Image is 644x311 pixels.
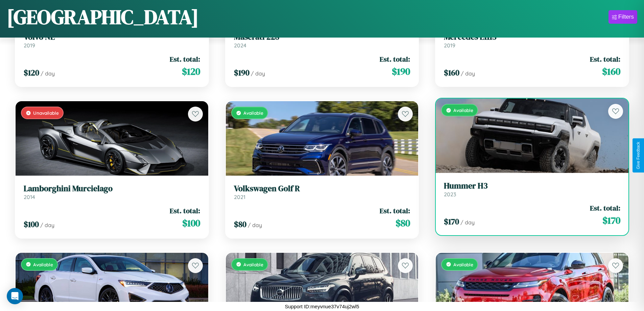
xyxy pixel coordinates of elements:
[636,142,641,169] div: Give Feedback
[285,302,359,311] p: Support ID: meyvnue37v74uj2wl5
[234,32,410,49] a: Maserati 2282024
[444,42,455,49] span: 2019
[444,181,620,191] h3: Hummer H3
[24,184,200,194] h3: Lamborghini Murcielago
[234,184,410,200] a: Volkswagen Golf R2021
[444,181,620,198] a: Hummer H32023
[234,194,245,200] span: 2021
[618,14,634,20] div: Filters
[234,184,410,194] h3: Volkswagen Golf R
[24,219,39,230] span: $ 100
[24,184,200,200] a: Lamborghini Murcielago2014
[444,67,459,78] span: $ 160
[7,288,23,304] div: Open Intercom Messenger
[40,222,54,228] span: / day
[460,219,475,226] span: / day
[234,67,249,78] span: $ 190
[41,70,55,77] span: / day
[243,262,263,267] span: Available
[444,216,459,227] span: $ 170
[380,54,410,64] span: Est. total:
[24,67,39,78] span: $ 120
[396,216,410,230] span: $ 80
[461,70,475,77] span: / day
[609,10,637,24] button: Filters
[234,42,246,49] span: 2024
[590,203,620,213] span: Est. total:
[453,107,473,113] span: Available
[602,214,620,227] span: $ 170
[182,216,200,230] span: $ 100
[182,65,200,78] span: $ 120
[170,54,200,64] span: Est. total:
[444,191,456,198] span: 2023
[234,219,246,230] span: $ 80
[243,110,263,116] span: Available
[590,54,620,64] span: Est. total:
[24,32,200,49] a: Volvo NE2019
[251,70,265,77] span: / day
[7,3,199,31] h1: [GEOGRAPHIC_DATA]
[392,65,410,78] span: $ 190
[248,222,262,228] span: / day
[33,110,59,116] span: Unavailable
[170,206,200,216] span: Est. total:
[602,65,620,78] span: $ 160
[24,194,35,200] span: 2014
[380,206,410,216] span: Est. total:
[453,262,473,267] span: Available
[444,32,620,49] a: Mercedes L11132019
[33,262,53,267] span: Available
[24,42,35,49] span: 2019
